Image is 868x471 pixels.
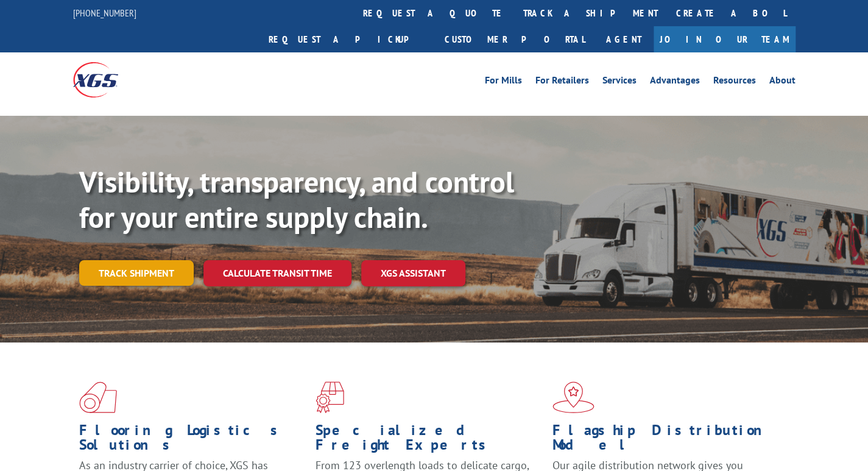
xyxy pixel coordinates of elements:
[552,423,780,458] h1: Flagship Distribution Model
[73,7,136,19] a: [PHONE_NUMBER]
[79,423,306,458] h1: Flooring Logistics Solutions
[79,260,194,286] a: Track shipment
[436,26,594,52] a: Customer Portal
[259,26,436,52] a: Request a pickup
[654,26,796,52] a: Join Our Team
[602,76,637,89] a: Services
[535,76,589,89] a: For Retailers
[552,381,595,413] img: xgs-icon-flagship-distribution-model-red
[316,381,344,413] img: xgs-icon-focused-on-flooring-red
[361,260,465,286] a: XGS ASSISTANT
[650,76,700,89] a: Advantages
[485,76,522,89] a: For Mills
[316,423,543,458] h1: Specialized Freight Experts
[594,26,654,52] a: Agent
[203,260,351,286] a: Calculate transit time
[769,76,796,89] a: About
[79,381,117,413] img: xgs-icon-total-supply-chain-intelligence-red
[713,76,756,89] a: Resources
[79,163,514,236] b: Visibility, transparency, and control for your entire supply chain.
